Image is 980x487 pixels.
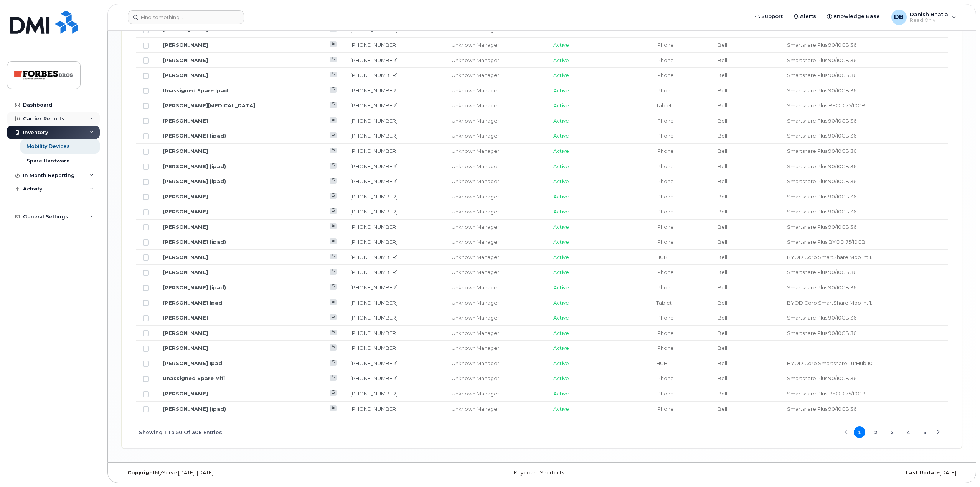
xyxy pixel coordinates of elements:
span: Smartshare Plus 90/10GB 36 [787,375,856,381]
span: Read Only [910,17,948,23]
div: Danish Bhatia [886,10,962,25]
a: [PHONE_NUMBER] [350,224,398,230]
span: Smartshare Plus BYOD 75/10GB [787,390,865,397]
div: Unknown Manager [452,314,539,321]
div: Unknown Manager [452,178,539,185]
a: View Last Bill [330,375,337,380]
span: Active [553,330,569,336]
div: [DATE] [682,470,962,476]
span: iPhone [656,239,674,245]
span: Active [553,193,569,200]
a: View Last Bill [330,238,337,244]
a: [PERSON_NAME] [163,254,208,260]
span: Smartshare Plus 90/10GB 36 [787,269,856,275]
a: View Last Bill [330,178,337,184]
a: View Last Bill [330,87,337,93]
a: Unassigned Spare Ipad [163,87,228,93]
a: [PERSON_NAME] [163,72,208,78]
div: Unknown Manager [452,148,539,155]
span: Bell [718,42,727,48]
span: DB [894,13,904,22]
div: Unknown Manager [452,390,539,397]
div: Unknown Manager [452,299,539,307]
a: View Last Bill [330,269,337,274]
a: [PERSON_NAME] [163,193,208,200]
a: View Last Bill [330,344,337,350]
span: Active [553,406,569,412]
span: Active [553,148,569,154]
span: iPhone [656,178,674,184]
span: Smartshare Plus 90/10GB 36 [787,406,856,412]
span: Smartshare Plus 90/10GB 36 [787,284,856,290]
span: Smartshare Plus 90/10GB 36 [787,163,856,169]
span: HUB [656,254,668,260]
span: iPhone [656,284,674,290]
span: Bell [718,390,727,397]
div: MyServe [DATE]–[DATE] [122,470,402,476]
a: [PHONE_NUMBER] [350,102,398,108]
span: Knowledge Base [833,13,880,20]
a: Unassigned Spare Mifi [163,375,225,381]
span: Smartshare Plus 90/10GB 36 [787,224,856,230]
span: Support [761,13,783,20]
span: Bell [718,193,727,200]
span: Bell [718,178,727,184]
span: Active [553,208,569,215]
a: [PHONE_NUMBER] [350,57,398,63]
a: [PERSON_NAME] (ipad) [163,163,226,169]
div: Unknown Manager [452,72,539,79]
button: Page 1 [854,426,865,438]
span: Bell [718,208,727,215]
input: Find something... [128,10,244,24]
span: Smartshare Plus 90/10GB 36 [787,72,856,78]
div: Unknown Manager [452,117,539,125]
a: [PERSON_NAME] [163,224,208,230]
span: iPhone [656,42,674,48]
a: View Last Bill [330,148,337,153]
span: Active [553,178,569,184]
a: View Last Bill [330,284,337,290]
span: Danish Bhatia [910,11,948,17]
a: [PHONE_NUMBER] [350,239,398,245]
a: [PERSON_NAME] [163,208,208,215]
div: Unknown Manager [452,132,539,139]
span: Active [553,57,569,63]
a: Keyboard Shortcuts [514,470,564,476]
a: [PERSON_NAME] [163,345,208,351]
span: Active [553,87,569,93]
a: [PHONE_NUMBER] [350,87,398,93]
a: [PERSON_NAME] (ipad) [163,239,226,245]
a: [PHONE_NUMBER] [350,178,398,184]
span: Smartshare Plus 90/10GB 36 [787,133,856,139]
span: Bell [718,284,727,290]
span: BYOD Corp SmartShare Mob Int 10 [787,300,874,306]
span: Smartshare Plus 90/10GB 36 [787,315,856,321]
span: HUB [656,360,668,366]
a: View Last Bill [330,330,337,335]
span: Smartshare Plus 90/10GB 36 [787,208,856,215]
span: Bell [718,57,727,63]
a: [PHONE_NUMBER] [350,193,398,200]
div: Unknown Manager [452,193,539,200]
a: [PHONE_NUMBER] [350,254,398,260]
a: View Last Bill [330,193,337,199]
span: Bell [718,375,727,381]
span: iPhone [656,345,674,351]
a: [PERSON_NAME] [163,269,208,275]
span: iPhone [656,133,674,139]
span: Smartshare Plus BYOD 75/10GB [787,102,865,108]
div: Unknown Manager [452,330,539,337]
span: Bell [718,72,727,78]
div: Unknown Manager [452,405,539,413]
a: View Last Bill [330,314,337,320]
span: Tablet [656,300,672,306]
a: [PERSON_NAME] [163,118,208,124]
a: View Last Bill [330,299,337,305]
a: [PHONE_NUMBER] [350,133,398,139]
span: Active [553,102,569,108]
span: iPhone [656,163,674,169]
span: iPhone [656,390,674,397]
a: [PHONE_NUMBER] [350,284,398,290]
div: Unknown Manager [452,57,539,64]
span: Bell [718,239,727,245]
